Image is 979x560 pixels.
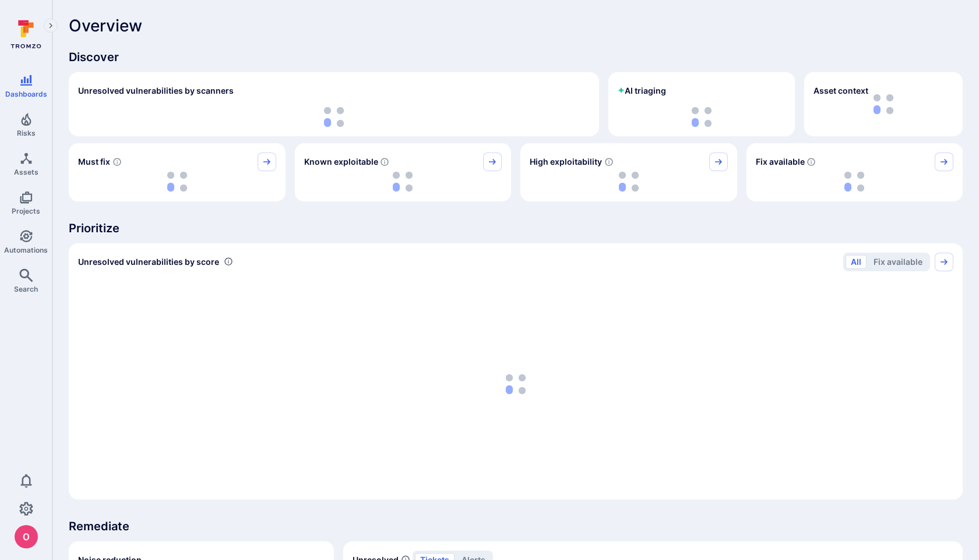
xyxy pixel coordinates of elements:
[520,143,737,201] div: High exploitability
[78,278,953,490] div: loading spinner
[619,172,639,192] img: Loading...
[530,156,602,168] span: High exploitability
[618,107,786,127] div: loading spinner
[304,156,378,168] span: Known exploitable
[295,143,512,201] div: Known exploitable
[78,171,276,192] div: loading spinner
[506,374,526,394] img: Loading...
[530,171,728,192] div: loading spinner
[47,21,55,31] i: Expand navigation menu
[69,220,963,236] span: Prioritize
[618,85,666,97] h2: AI triaging
[12,207,40,215] span: Projects
[692,107,712,127] img: Loading...
[69,16,142,35] span: Overview
[844,172,864,192] img: Loading...
[807,157,816,166] svg: Vulnerabilities with fix available
[756,171,954,192] div: loading spinner
[5,90,47,98] span: Dashboards
[746,143,963,201] div: Fix available
[14,168,38,176] span: Assets
[604,157,614,166] svg: EPSS score ≥ 0.7
[15,525,38,548] div: oleg malkov
[324,107,344,127] img: Loading...
[868,255,928,269] button: Fix available
[846,255,867,269] button: All
[69,49,963,65] span: Discover
[78,107,590,127] div: loading spinner
[304,171,502,192] div: loading spinner
[69,518,963,534] span: Remediate
[69,143,286,201] div: Must fix
[167,172,187,192] img: Loading...
[78,256,219,268] span: Unresolved vulnerabilities by score
[224,256,233,268] div: Number of vulnerabilities in status 'Open' 'Triaged' and 'In process' grouped by score
[14,285,38,293] span: Search
[17,129,36,137] span: Risks
[78,85,234,97] h2: Unresolved vulnerabilities by scanners
[78,156,110,168] span: Must fix
[112,157,122,166] svg: Risk score >=40 , missed SLA
[393,172,413,192] img: Loading...
[4,246,48,254] span: Automations
[814,85,868,97] span: Asset context
[756,156,805,168] span: Fix available
[15,525,38,548] img: ACg8ocJcCe-YbLxGm5tc0PuNRxmgP8aEm0RBXn6duO8aeMVK9zjHhw=s96-c
[380,157,389,166] svg: Confirmed exploitable by KEV
[44,19,58,33] button: Expand navigation menu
